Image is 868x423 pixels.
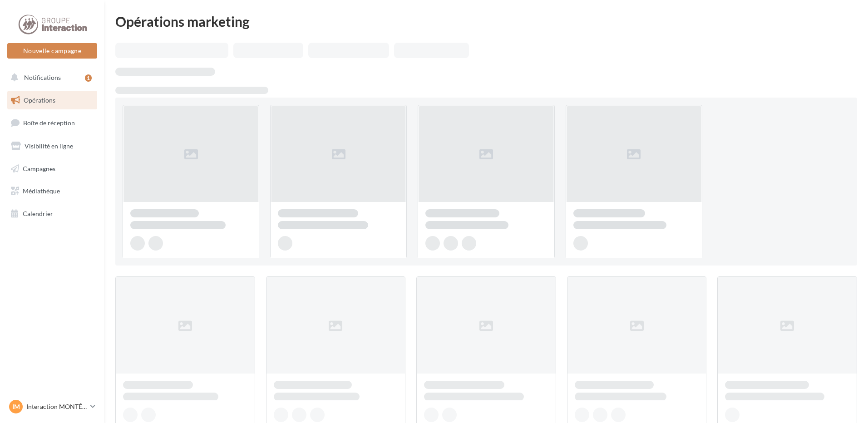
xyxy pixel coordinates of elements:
[115,15,857,28] div: Opérations marketing
[23,164,55,172] span: Campagnes
[26,402,87,411] p: Interaction MONTÉLIMAR
[25,142,73,150] span: Visibilité en ligne
[5,68,95,87] button: Notifications 1
[23,187,60,195] span: Médiathèque
[5,204,99,223] a: Calendrier
[5,91,99,110] a: Opérations
[5,137,99,156] a: Visibilité en ligne
[5,159,99,178] a: Campagnes
[7,43,97,59] button: Nouvelle campagne
[7,398,97,415] a: IM Interaction MONTÉLIMAR
[85,74,92,82] div: 1
[23,210,53,217] span: Calendrier
[5,182,99,201] a: Médiathèque
[5,113,99,133] a: Boîte de réception
[23,119,75,127] span: Boîte de réception
[12,402,20,411] span: IM
[24,74,61,81] span: Notifications
[24,96,55,104] span: Opérations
